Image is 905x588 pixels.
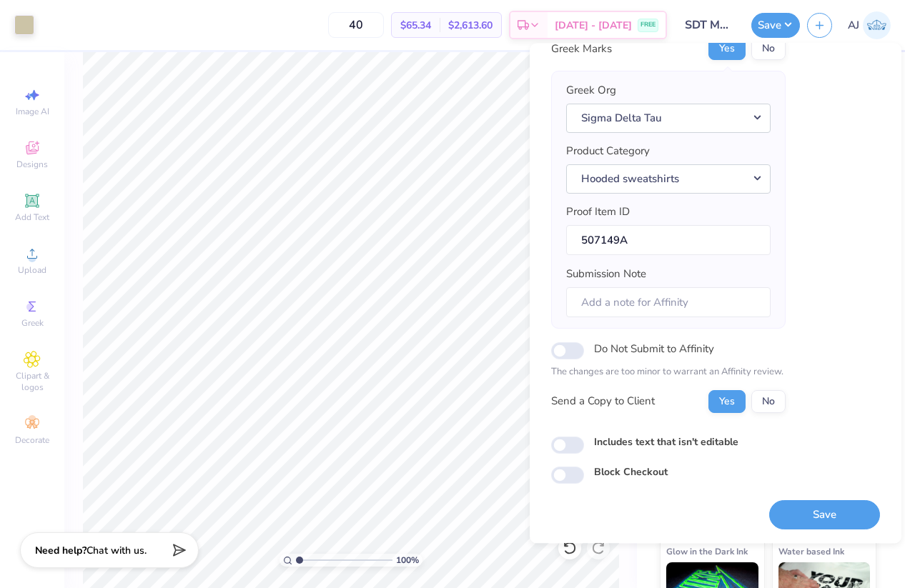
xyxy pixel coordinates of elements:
label: Block Checkout [594,464,668,479]
label: Greek Org [566,83,616,99]
span: Upload [18,264,46,276]
button: Save [769,500,880,529]
p: The changes are too minor to warrant an Affinity review. [551,366,786,380]
span: [DATE] - [DATE] [555,18,632,33]
button: Yes [708,390,746,413]
span: FREE [641,20,656,30]
a: AJ [848,11,891,39]
span: Clipart & logos [7,370,57,393]
strong: Need help? [35,544,86,557]
button: No [751,390,786,413]
div: Greek Marks [551,41,612,57]
span: Decorate [15,434,49,446]
div: Send a Copy to Client [551,394,655,410]
span: $65.34 [400,18,431,33]
input: Untitled Design [674,11,744,39]
span: Image AI [16,106,49,117]
span: $2,613.60 [448,18,493,33]
span: Chat with us. [86,544,147,557]
label: Product Category [566,144,650,160]
span: Glow in the Dark Ink [666,544,748,559]
span: Add Text [15,211,49,223]
button: Sigma Delta Tau [566,104,771,133]
button: Save [751,13,800,38]
label: Submission Note [566,266,646,283]
span: Greek [21,317,44,329]
input: Add a note for Affinity [566,287,771,318]
span: AJ [848,17,859,34]
button: No [751,38,786,61]
img: Armiel John Calzada [863,11,891,39]
button: Hooded sweatshirts [566,164,771,194]
label: Includes text that isn't editable [594,434,738,449]
button: Yes [708,38,746,61]
input: – – [328,12,384,38]
label: Proof Item ID [566,204,630,221]
span: Designs [16,159,48,170]
span: Water based Ink [778,544,844,559]
label: Do Not Submit to Affinity [594,340,714,359]
span: 100 % [396,554,419,567]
